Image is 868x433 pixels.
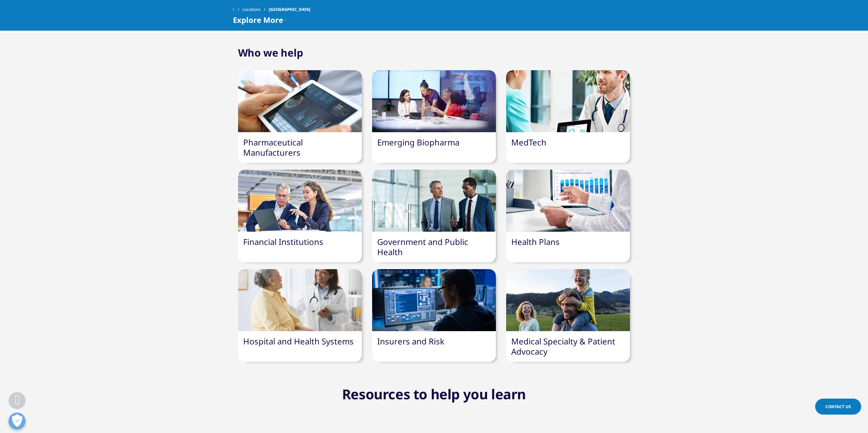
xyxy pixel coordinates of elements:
a: Emerging Biopharma [377,137,459,148]
button: Open Preferences [9,413,26,430]
a: Insurers and Risk [377,336,444,347]
a: MedTech [511,137,546,148]
a: Health Plans [511,236,560,247]
a: Locations [242,3,269,16]
a: Contact Us [815,399,861,415]
span: Contact Us [825,404,851,409]
h2: Resources to help you learn [5,386,863,403]
a: Medical Specialty & Patient Advocacy [511,336,615,357]
a: Hospital and Health Systems [243,336,354,347]
span: [GEOGRAPHIC_DATA] [269,3,310,16]
a: Pharmaceutical Manufacturers [243,137,303,158]
a: Government and Public Health [377,236,468,258]
a: Financial Institutions [243,236,323,247]
span: Explore More [233,16,283,24]
h2: Who we help [238,46,303,60]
